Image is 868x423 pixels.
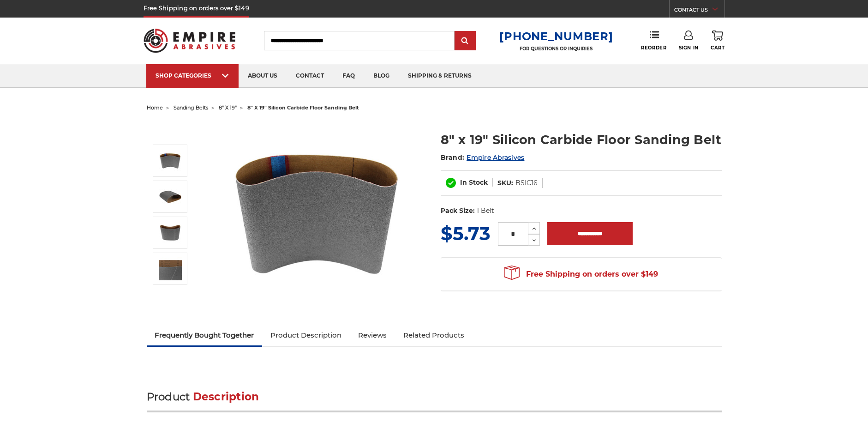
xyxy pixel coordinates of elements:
[156,72,229,79] div: SHOP CATEGORIES
[477,206,494,216] dd: 1 Belt
[147,390,190,403] span: Product
[350,325,395,345] a: Reviews
[460,178,488,187] span: In Stock
[219,104,237,111] a: 8" x 19"
[364,64,399,88] a: blog
[504,265,658,284] span: Free Shipping on orders over $149
[441,206,475,216] dt: Pack Size:
[159,149,182,172] img: 7-7-8" x 29-1-2 " Silicon Carbide belt for aggressive sanding on concrete and hardwood floors as ...
[193,390,259,403] span: Description
[711,45,724,51] span: Cart
[333,64,364,88] a: faq
[441,131,722,149] h1: 8" x 19" Silicon Carbide Floor Sanding Belt
[467,153,524,162] a: Empire Abrasives
[499,30,613,43] a: [PHONE_NUMBER]
[499,46,613,52] p: FOR QUESTIONS OR INQUIRIES
[287,64,333,88] a: contact
[144,23,236,59] img: Empire Abrasives
[159,257,182,280] img: Silicon Carbide 7-7-8-inch by 29-1-2 -inch belt for floor sanding, compatible with Clarke EZ-7-7-...
[159,221,182,244] img: Silicon Carbide 7-7-8" x 29-1-2 " sanding belt designed for hardwood and concrete floor sanding, ...
[674,5,724,18] a: CONTACT US
[226,121,410,306] img: 7-7-8" x 29-1-2 " Silicon Carbide belt for aggressive sanding on concrete and hardwood floors as ...
[515,178,538,188] dd: BSIC16
[247,104,359,111] span: 8" x 19" silicon carbide floor sanding belt
[679,45,699,51] span: Sign In
[641,30,666,50] a: Reorder
[262,325,350,345] a: Product Description
[159,185,182,208] img: 7-7-8" x 29-1-2 " Silicon Carbide belt for floor sanding, compatible with Clarke EZ-7-7-8 sanders...
[147,325,263,345] a: Frequently Bought Together
[239,64,287,88] a: about us
[147,104,163,111] a: home
[441,153,465,162] span: Brand:
[711,30,724,51] a: Cart
[441,222,491,245] span: $5.73
[174,104,208,111] a: sanding belts
[395,325,473,345] a: Related Products
[497,178,513,188] dt: SKU:
[399,64,481,88] a: shipping & returns
[641,45,666,51] span: Reorder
